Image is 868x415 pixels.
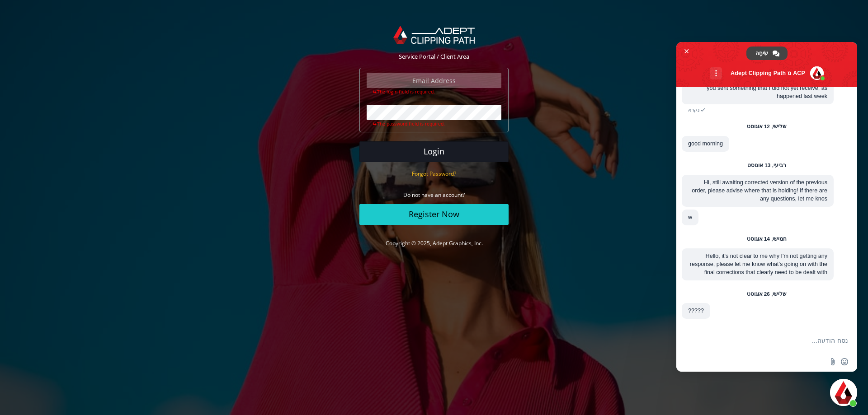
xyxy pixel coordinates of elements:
input: Email Address [367,73,501,88]
div: The login field is required. [367,88,501,95]
span: w [688,214,692,220]
span: שִׂיחָה [755,47,768,60]
span: שלח קובץ [829,358,836,365]
div: שִׂיחָה [746,47,788,60]
span: Hello, it's not clear to me why I'm not getting any response, please let me know what's going on ... [690,253,827,275]
span: good morning [688,140,723,147]
span: נקרא [688,107,699,113]
div: The password field is required. [367,120,501,127]
span: Hi, still awaiting corrected version of the previous order, please advise where that is holding! ... [692,179,827,202]
div: עוד ערוצים [710,67,722,79]
a: Copyright © 2025, Adept Graphics, Inc. [386,239,483,247]
div: סגור צ'אט [830,379,857,406]
textarea: נסח הודעה... [705,337,848,345]
span: ????? [688,308,704,314]
div: שלישי, 12 אוגוסט [747,124,787,130]
a: Forgot Password? [412,169,456,177]
img: Adept Graphics [393,26,474,44]
button: Login [359,141,509,162]
span: good afternoon, any news? I'm asking because maybe you sent something that I did not yet receive,... [690,77,827,99]
span: הוספת אימוג׳י [841,358,848,365]
span: Service Portal / Client Area [399,52,469,61]
a: Register Now [359,204,509,225]
small: Do not have an account? [403,191,465,199]
div: רביעי, 13 אוגוסט [747,163,786,168]
small: Forgot Password? [412,170,456,177]
div: שלישי, 26 אוגוסט [747,292,787,297]
span: סגור צ'אט [682,47,691,56]
div: חמישי, 14 אוגוסט [747,237,787,242]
